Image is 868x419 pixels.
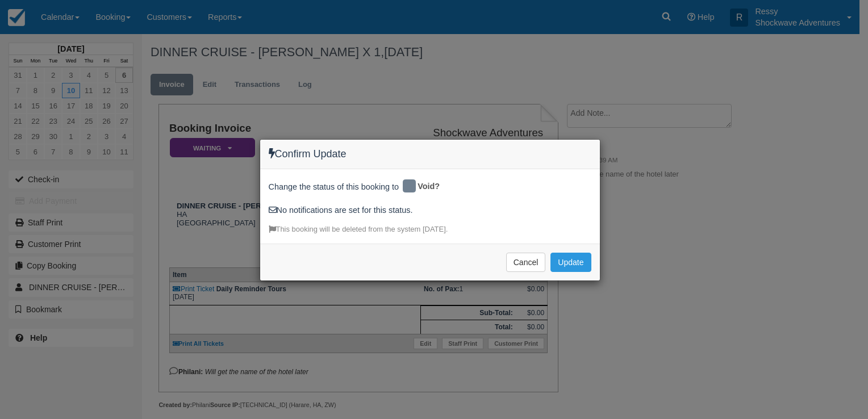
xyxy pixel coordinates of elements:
[269,224,591,235] div: This booking will be deleted from the system [DATE].
[269,181,399,196] span: Change the status of this booking to
[506,253,546,272] button: Cancel
[269,204,591,216] div: No notifications are set for this status.
[269,148,591,160] h4: Confirm Update
[401,178,448,196] div: Void?
[550,253,591,272] button: Update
